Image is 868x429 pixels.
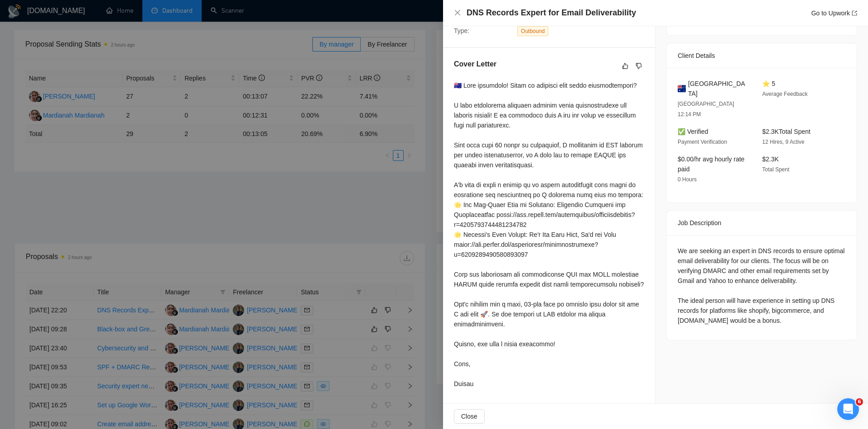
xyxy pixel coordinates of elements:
button: like [620,61,631,71]
span: [GEOGRAPHIC_DATA] 12:14 PM [678,101,734,118]
span: ✅ Verified [678,128,708,135]
iframe: Intercom live chat [837,398,859,420]
span: $2.3K Total Spent [762,128,811,135]
span: ⭐ 5 [762,80,775,87]
span: Total Spent [762,166,789,173]
span: close [454,9,461,16]
span: Outbound [517,26,548,36]
div: Job Description [678,211,846,235]
span: 12 Hires, 9 Active [762,139,804,145]
span: $0.00/hr avg hourly rate paid [678,156,745,173]
span: dislike [636,62,642,70]
span: 0 Hours [678,176,697,183]
span: like [622,62,628,70]
a: Go to Upworkexport [811,9,857,17]
span: Close [461,411,477,421]
h4: DNS Records Expert for Email Deliverability [467,7,636,19]
span: [GEOGRAPHIC_DATA] [688,79,748,99]
img: 🇦🇺 [678,84,686,94]
div: 🇦🇺 Lore ipsumdolo! Sitam co adipisci elit seddo eiusmodtempori? U labo etdolorema aliquaen admini... [454,80,644,389]
span: 6 [856,398,863,405]
div: Client Details [678,43,846,68]
div: We are seeking an expert in DNS records to ensure optimal email deliverability for our clients. T... [678,246,846,325]
span: Type: [454,27,469,34]
span: Average Feedback [762,91,808,97]
span: $2.3K [762,156,779,163]
button: Close [454,409,485,424]
span: Payment Verification [678,139,727,145]
button: Close [454,9,461,17]
span: export [852,10,857,16]
h5: Cover Letter [454,59,496,70]
button: dislike [633,61,644,71]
